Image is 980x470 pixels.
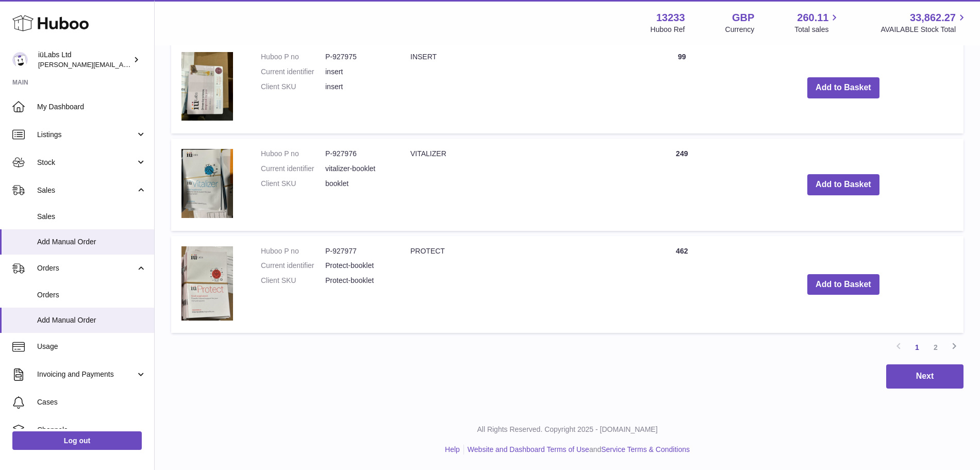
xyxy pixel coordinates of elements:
dt: Client SKU [261,82,325,92]
td: 249 [641,139,723,230]
td: 99 [641,42,723,133]
span: Sales [37,212,146,222]
dt: Current identifier [261,164,325,174]
dd: insert [325,82,390,92]
span: 33,862.27 [910,11,956,25]
p: All Rights Reserved. Copyright 2025 - [DOMAIN_NAME] [163,425,972,434]
dd: Protect-booklet [325,276,390,286]
span: Invoicing and Payments [37,370,136,379]
dt: Huboo P no [261,52,325,62]
img: PROTECT [181,246,233,321]
strong: 13233 [656,11,685,25]
td: INSERT [400,42,641,133]
span: AVAILABLE Stock Total [881,25,968,35]
span: Add Manual Order [37,237,146,247]
button: Add to Basket [807,274,879,295]
dt: Huboo P no [261,246,325,256]
td: 462 [641,236,723,333]
a: Service Terms & Conditions [601,445,690,454]
dd: insert [325,67,390,77]
a: 33,862.27 AVAILABLE Stock Total [881,11,968,35]
img: VITALIZER [181,149,233,217]
span: Listings [37,130,136,140]
td: VITALIZER [400,139,641,230]
span: Total sales [794,25,840,35]
span: Add Manual Order [37,315,146,325]
span: [PERSON_NAME][EMAIL_ADDRESS][DOMAIN_NAME] [38,60,207,69]
button: Next [886,364,964,389]
dt: Huboo P no [261,149,325,159]
span: Stock [37,158,136,167]
a: 1 [908,338,926,357]
button: Add to Basket [807,77,879,98]
img: annunziata@iulabs.co [12,52,28,68]
a: 2 [926,338,945,357]
li: and [464,445,690,455]
span: 260.11 [797,11,828,25]
dd: P-927975 [325,52,390,62]
a: Help [445,445,460,454]
dt: Current identifier [261,261,325,271]
dd: Protect-booklet [325,261,390,271]
a: 260.11 Total sales [794,11,840,35]
span: Cases [37,397,146,407]
dt: Client SKU [261,179,325,189]
span: Orders [37,263,136,273]
span: Sales [37,186,136,195]
span: Orders [37,290,146,300]
td: PROTECT [400,236,641,333]
button: Add to Basket [807,174,879,195]
div: Huboo Ref [651,25,685,35]
div: Currency [725,25,755,35]
strong: GBP [732,11,754,25]
dt: Client SKU [261,276,325,286]
dd: P-927976 [325,149,390,159]
a: Website and Dashboard Terms of Use [468,445,589,454]
div: iüLabs Ltd [38,50,131,70]
span: Usage [37,342,146,351]
a: Log out [12,431,142,450]
dd: booklet [325,179,390,189]
dt: Current identifier [261,67,325,77]
dd: vitalizer-booklet [325,164,390,174]
img: INSERT [181,52,233,121]
span: Channels [37,425,146,435]
dd: P-927977 [325,246,390,256]
span: My Dashboard [37,102,146,112]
